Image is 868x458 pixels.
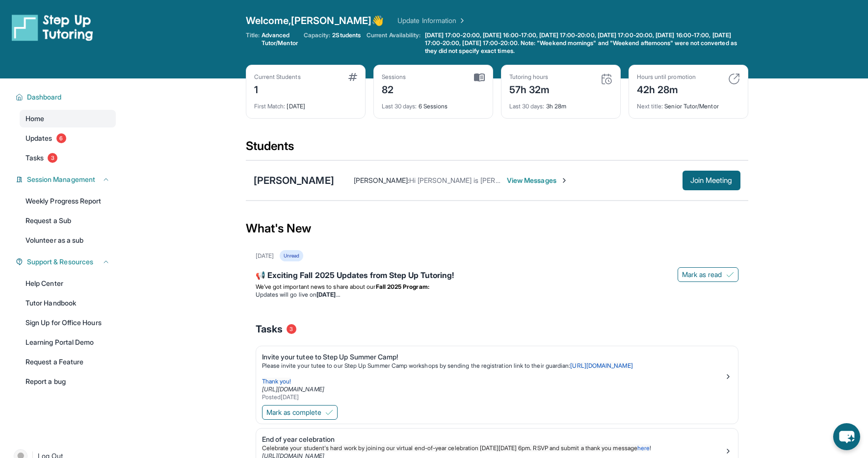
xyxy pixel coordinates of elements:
button: Mark as read [678,267,738,282]
span: Join Meeting [690,178,733,183]
div: Unread [280,250,303,261]
div: [PERSON_NAME] [254,174,334,187]
div: [DATE] [254,97,357,110]
span: Updates [26,133,53,143]
div: Invite your tutee to Step Up Summer Camp! [262,352,724,362]
div: 6 Sessions [382,97,485,110]
span: 6 [56,133,66,143]
span: First Match : [254,102,286,110]
a: Sign Up for Office Hours [20,314,116,331]
div: Senior Tutor/Mentor [637,97,740,110]
a: Request a Sub [20,212,116,229]
span: Dashboard [27,92,62,102]
a: [DATE] 17:00-20:00, [DATE] 16:00-17:00, [DATE] 17:00-20:00, [DATE] 17:00-20:00, [DATE] 16:00-17:0... [423,31,748,55]
div: 3h 28m [509,97,612,110]
div: Sessions [382,73,406,81]
span: Celebrate your student's hard work by joining our virtual end-of-year celebration [DATE][DATE] 6p... [262,444,637,452]
a: Updates6 [20,129,116,147]
a: Home [20,110,116,127]
span: Tasks [26,153,44,163]
a: here [637,444,650,452]
a: Volunteer as a sub [20,231,116,249]
a: [URL][DOMAIN_NAME] [570,362,632,369]
span: Tasks [256,322,283,336]
span: Support & Resources [27,257,93,267]
span: Next title : [637,102,663,110]
span: Home [26,114,44,124]
a: Report a bug [20,373,116,390]
li: Updates will go live on [256,291,738,299]
span: Thank you! [262,378,291,385]
a: Learning Portal Demo [20,333,116,351]
span: Session Management [27,175,95,184]
div: Posted [DATE] [262,393,724,401]
img: logo [12,14,93,41]
img: Mark as complete [325,408,333,416]
img: card [601,73,612,85]
p: ! [262,444,724,452]
div: 📢 Exciting Fall 2025 Updates from Step Up Tutoring! [256,269,738,283]
div: What's New [246,207,748,250]
span: 3 [287,324,296,334]
a: Weekly Progress Report [20,192,116,210]
button: Session Management [23,175,110,184]
span: Last 30 days : [509,102,545,110]
span: Capacity: [304,31,331,39]
span: Advanced Tutor/Mentor [262,31,298,47]
a: Tasks3 [20,149,116,167]
a: Update Information [397,16,466,25]
div: Tutoring hours [509,73,550,81]
a: Help Center [20,275,116,292]
a: Tutor Handbook [20,294,116,312]
div: Students [246,138,748,160]
strong: Fall 2025 Program: [376,283,429,290]
span: Mark as complete [266,407,321,417]
div: 57h 32m [509,81,550,97]
div: 1 [254,81,301,97]
button: Dashboard [23,92,110,102]
div: Current Students [254,73,301,81]
span: Last 30 days : [382,102,417,110]
span: [PERSON_NAME] : [354,176,409,184]
a: Request a Feature [20,353,116,371]
span: We’ve got important news to share about our [256,283,376,290]
span: Mark as read [682,270,722,280]
span: Welcome, [PERSON_NAME] 👋 [246,14,384,27]
span: [DATE] 17:00-20:00, [DATE] 16:00-17:00, [DATE] 17:00-20:00, [DATE] 17:00-20:00, [DATE] 16:00-17:0... [425,31,746,55]
img: Chevron-Right [560,177,568,184]
p: Please invite your tutee to our Step Up Summer Camp workshops by sending the registration link to... [262,362,724,370]
a: [URL][DOMAIN_NAME] [262,385,324,393]
button: Mark as complete [262,405,338,420]
img: Chevron Right [456,16,466,25]
strong: [DATE] [316,291,340,298]
span: 2 Students [332,31,361,39]
div: 42h 28m [637,81,696,97]
img: card [728,73,740,85]
span: Current Availability: [367,31,421,55]
span: Title: [246,31,260,47]
div: [DATE] [256,252,274,260]
button: Join Meeting [683,171,740,190]
a: Invite your tutee to Step Up Summer Camp!Please invite your tutee to our Step Up Summer Camp work... [256,346,738,403]
img: card [348,73,357,81]
span: 3 [48,153,57,163]
div: End of year celebration [262,434,724,444]
span: Hi [PERSON_NAME] is [PERSON_NAME] okay with tutoring at 6:30 tonight? [409,176,642,184]
button: chat-button [833,423,860,450]
div: Hours until promotion [637,73,696,81]
button: Support & Resources [23,257,110,267]
img: Mark as read [726,271,734,279]
span: View Messages [507,176,568,185]
div: 82 [382,81,406,97]
img: card [474,73,485,82]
